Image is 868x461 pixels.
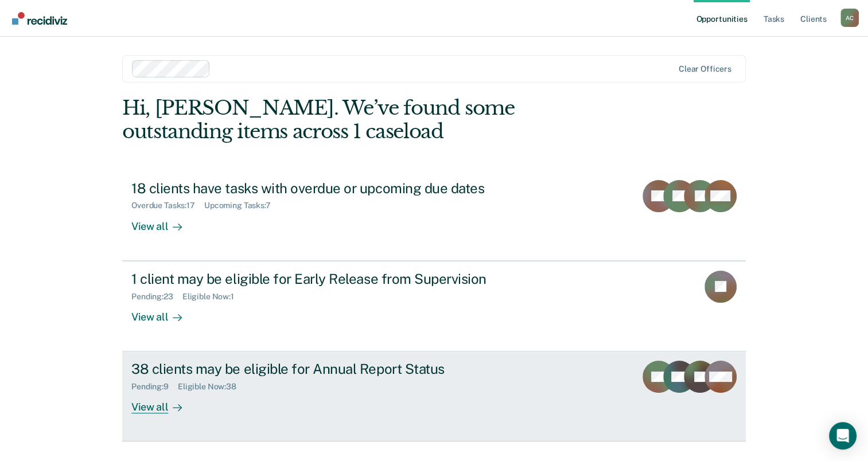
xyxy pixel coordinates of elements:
div: View all [131,392,196,414]
img: Recidiviz [12,12,67,25]
div: Eligible Now : 38 [178,382,246,392]
div: Pending : 9 [131,382,178,392]
div: Open Intercom Messenger [829,422,857,450]
div: 38 clients may be eligible for Annual Report Status [131,361,534,377]
div: A C [840,9,859,27]
div: Overdue Tasks : 17 [131,201,204,210]
div: 18 clients have tasks with overdue or upcoming due dates [131,180,534,197]
div: View all [131,301,196,323]
a: 38 clients may be eligible for Annual Report StatusPending:9Eligible Now:38View all [122,351,746,442]
div: Eligible Now : 1 [182,292,243,302]
div: Clear officers [679,64,731,74]
div: Pending : 23 [131,292,182,302]
div: Upcoming Tasks : 7 [204,201,280,210]
div: View all [131,210,196,233]
a: 18 clients have tasks with overdue or upcoming due datesOverdue Tasks:17Upcoming Tasks:7View all [122,171,746,261]
button: Profile dropdown button [840,9,859,27]
a: 1 client may be eligible for Early Release from SupervisionPending:23Eligible Now:1View all [122,261,746,351]
div: 1 client may be eligible for Early Release from Supervision [131,271,534,287]
div: Hi, [PERSON_NAME]. We’ve found some outstanding items across 1 caseload [122,96,621,143]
